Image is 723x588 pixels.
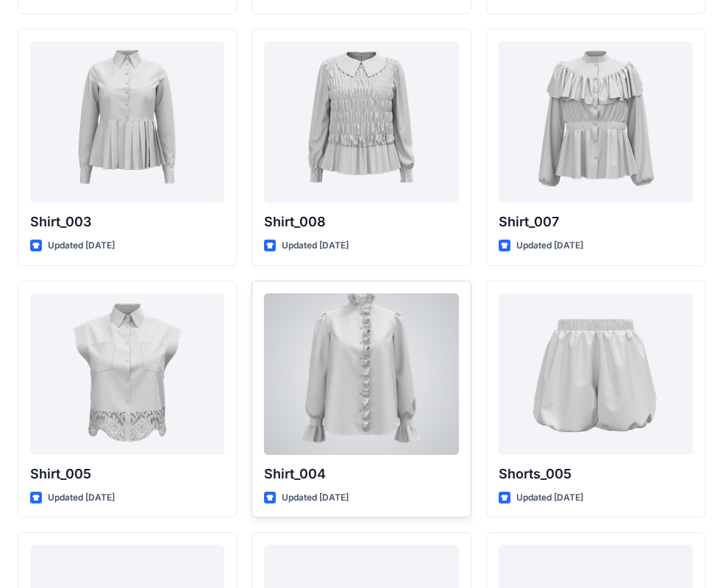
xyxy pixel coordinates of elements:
a: Shorts_005 [499,293,693,455]
a: Shirt_007 [499,41,693,203]
p: Updated [DATE] [516,238,583,254]
p: Shirt_005 [30,464,224,484]
a: Shirt_005 [30,293,224,455]
p: Shirt_004 [264,464,458,484]
p: Updated [DATE] [516,490,583,506]
p: Shorts_005 [499,464,693,484]
a: Shirt_003 [30,41,224,203]
p: Updated [DATE] [48,490,115,506]
p: Shirt_007 [499,212,693,232]
p: Shirt_003 [30,212,224,232]
p: Shirt_008 [264,212,458,232]
p: Updated [DATE] [48,238,115,254]
p: Updated [DATE] [282,490,349,506]
a: Shirt_008 [264,41,458,203]
a: Shirt_004 [264,293,458,455]
p: Updated [DATE] [282,238,349,254]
